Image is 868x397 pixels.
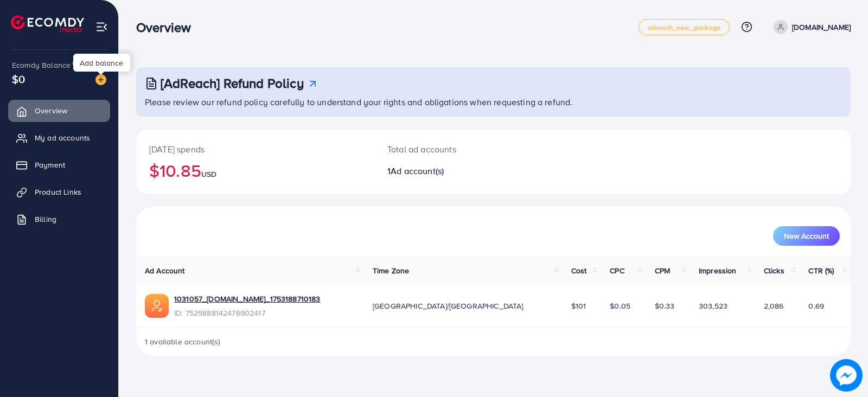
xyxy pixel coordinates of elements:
span: 1 available account(s) [145,336,221,347]
a: Overview [8,100,110,121]
span: [GEOGRAPHIC_DATA]/[GEOGRAPHIC_DATA] [373,300,524,311]
span: Ecomdy Balance [12,60,71,71]
img: image [95,74,106,85]
span: USD [201,169,216,180]
span: 2,086 [764,300,784,311]
span: CTR (%) [808,265,834,276]
span: 0.69 [808,300,824,311]
p: [DOMAIN_NAME] [792,21,851,34]
h2: $10.85 [149,160,361,181]
a: Payment [8,154,110,176]
a: My ad accounts [8,127,110,149]
span: Billing [35,214,56,225]
p: Please review our refund policy carefully to understand your rights and obligations when requesti... [145,95,844,108]
img: menu [95,21,108,33]
span: $0.33 [655,300,675,311]
h3: [AdReach] Refund Policy [161,75,304,91]
a: [DOMAIN_NAME] [769,20,851,34]
span: Product Links [35,187,81,197]
span: CPM [655,265,670,276]
span: Payment [35,159,65,170]
span: Cost [571,265,587,276]
div: Add balance [73,54,130,72]
span: ID: 7529888142476902417 [174,308,321,318]
img: ic-ads-acc.e4c84228.svg [145,294,169,318]
span: New Account [784,232,829,240]
span: My ad accounts [35,132,90,143]
p: [DATE] spends [149,143,361,156]
a: 1031057_[DOMAIN_NAME]_1753188710183 [174,293,321,304]
span: Ad account(s) [391,165,444,177]
img: image [830,359,863,392]
span: adreach_new_package [648,24,720,31]
span: Time Zone [373,265,409,276]
span: Ad Account [145,265,185,276]
h2: 1 [387,166,540,176]
h3: Overview [136,20,200,35]
span: CPC [610,265,624,276]
p: Total ad accounts [387,143,540,156]
a: adreach_new_package [639,19,730,35]
span: $0.05 [610,300,630,311]
span: $0 [12,71,25,87]
a: Billing [8,208,110,230]
span: 303,523 [699,300,727,311]
span: $101 [571,300,586,311]
span: Overview [35,105,67,116]
a: Product Links [8,181,110,203]
span: Clicks [764,265,784,276]
img: logo [11,15,84,32]
button: New Account [773,226,840,246]
span: Impression [699,265,737,276]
